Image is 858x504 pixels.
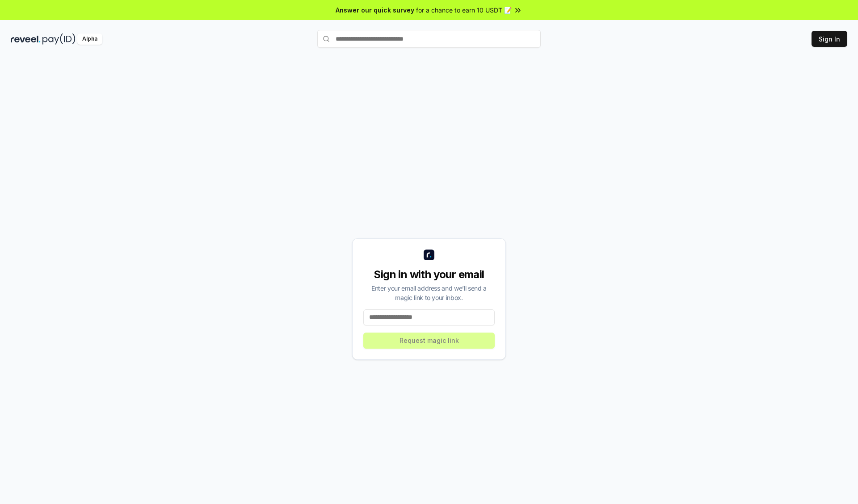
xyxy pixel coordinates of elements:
div: Alpha [77,33,102,45]
button: Sign In [812,31,847,47]
span: Answer our quick survey [336,5,414,15]
img: reveel_dark [11,33,41,45]
div: Sign in with your email [363,267,495,282]
span: for a chance to earn 10 USDT 📝 [416,5,512,15]
img: pay_id [42,33,76,45]
div: Enter your email address and we’ll send a magic link to your inbox. [363,283,495,302]
img: logo_small [424,250,434,260]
